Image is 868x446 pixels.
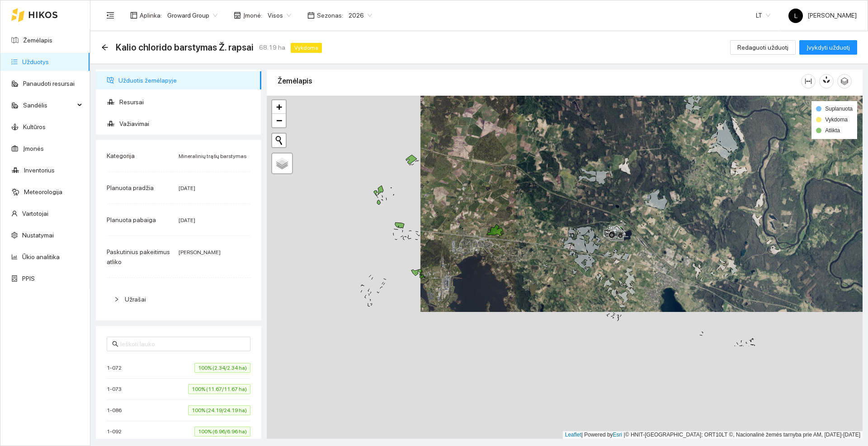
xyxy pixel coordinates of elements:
a: Layers [272,153,292,173]
span: 68.19 ha [259,42,285,52]
div: | Powered by © HNIT-[GEOGRAPHIC_DATA]; ORT10LT ©, Nacionalinė žemės tarnyba prie AM, [DATE]-[DATE] [563,431,863,439]
a: Vartotojai [22,210,48,217]
span: − [276,115,282,126]
span: layout [130,12,137,19]
a: Įmonės [23,145,44,152]
span: Redaguoti užduotį [737,42,788,52]
span: 100% (24.19/24.19 ha) [188,405,250,415]
span: Sezonas : [317,10,343,20]
span: 1-086 [107,406,126,415]
a: Meteorologija [24,188,62,195]
a: Kultūros [23,123,46,130]
span: Užduotis žemėlapyje [118,71,254,89]
span: Visos [268,9,291,22]
span: 1-073 [107,385,126,394]
span: calendar [307,12,315,19]
span: Kategorija [107,152,135,159]
span: Važiavimai [119,115,254,133]
input: Ieškoti lauko [120,339,245,349]
a: PPIS [22,275,35,282]
span: Resursai [119,93,254,111]
span: Aplinka : [140,10,162,20]
span: Groward Group [167,9,217,22]
a: Panaudoti resursai [23,80,75,87]
span: 100% (6.96/6.96 ha) [194,427,250,437]
span: Užrašai [125,296,146,303]
a: Užduotys [22,58,49,65]
span: Įmonė : [243,10,262,20]
a: Zoom out [272,114,286,127]
button: column-width [801,74,816,88]
span: + [276,101,282,112]
span: Vykdoma [825,116,848,123]
span: Sandėlis [23,96,75,114]
span: Kalio chlorido barstymas Ž. rapsai [116,40,254,55]
span: arrow-left [101,44,108,51]
span: right [114,297,119,302]
span: Paskutinius pakeitimus atliko [107,248,170,265]
div: Atgal [101,44,108,51]
span: column-width [802,78,815,85]
span: L [794,9,797,23]
span: Planuota pabaiga [107,216,156,223]
a: Žemėlapis [23,37,52,44]
span: Atlikta [825,127,840,134]
span: Mineralinių trąšų barstymas [179,153,246,159]
span: [DATE] [179,185,195,191]
span: 100% (11.67/11.67 ha) [188,384,250,394]
span: shop [234,12,241,19]
span: Planuota pradžia [107,184,154,191]
a: Ūkio analitika [22,253,60,260]
span: 2026 [349,9,372,22]
button: Initiate a new search [272,134,286,147]
button: menu-fold [101,6,119,24]
div: Užrašai [107,289,250,310]
span: menu-fold [106,11,114,19]
span: Įvykdyti užduotį [807,42,850,52]
span: 100% (2.34/2.34 ha) [194,363,250,373]
span: | [624,432,625,438]
span: [PERSON_NAME] [788,12,857,19]
span: [DATE] [179,217,195,223]
span: search [112,341,118,347]
span: 1-072 [107,363,126,372]
span: Vykdoma [291,43,322,53]
span: 1-092 [107,427,126,436]
button: Įvykdyti užduotį [799,40,857,55]
span: Suplanuota [825,106,853,112]
a: Redaguoti užduotį [730,44,796,51]
a: Inventorius [24,167,55,174]
span: LT [756,9,770,22]
a: Nustatymai [22,232,54,239]
div: Žemėlapis [278,68,801,94]
span: [PERSON_NAME] [179,249,221,256]
a: Leaflet [565,432,581,438]
a: Esri [613,432,623,438]
button: Redaguoti užduotį [730,40,796,55]
a: Zoom in [272,100,286,114]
